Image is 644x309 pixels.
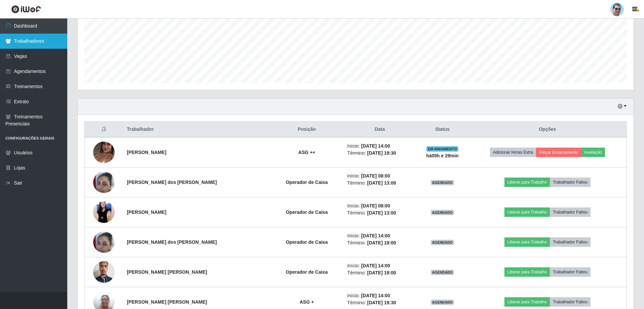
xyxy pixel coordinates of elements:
button: Liberar para Trabalho [504,267,550,277]
time: [DATE] 19:30 [367,150,396,156]
time: [DATE] 19:00 [367,240,396,245]
strong: [PERSON_NAME] dos [PERSON_NAME] [127,180,217,185]
button: Liberar para Trabalho [504,297,550,307]
img: CoreUI Logo [11,5,41,13]
time: [DATE] 08:00 [361,203,390,208]
button: Trabalhador Faltou [550,237,591,247]
img: 1735344117516.jpeg [93,133,115,171]
li: Término: [347,299,412,306]
li: Início: [347,292,412,299]
span: EM ANDAMENTO [426,146,458,152]
img: 1743178705406.jpeg [93,188,115,236]
li: Início: [347,202,412,209]
strong: Operador de Caixa [286,269,328,275]
li: Término: [347,180,412,187]
img: 1658953242663.jpeg [93,168,115,196]
button: Avaliação [581,148,605,157]
time: [DATE] 19:00 [367,270,396,275]
time: [DATE] 13:00 [367,210,396,216]
th: Opções [468,122,627,138]
button: Trabalhador Faltou [550,297,591,307]
button: Trabalhador Faltou [550,178,591,187]
img: 1728768747971.jpeg [93,258,115,286]
time: [DATE] 14:00 [361,263,390,268]
li: Início: [347,262,412,269]
strong: [PERSON_NAME] dos [PERSON_NAME] [127,239,217,245]
strong: ASG ++ [298,150,315,155]
span: AGENDADO [431,210,454,215]
button: Trabalhador Faltou [550,267,591,277]
li: Início: [347,143,412,150]
strong: ASG + [300,299,314,305]
th: Data [343,122,416,138]
strong: Operador de Caixa [286,209,328,215]
time: [DATE] 19:30 [367,300,396,305]
li: Término: [347,150,412,157]
span: AGENDADO [431,180,454,185]
li: Término: [347,269,412,276]
th: Trabalhador [123,122,270,138]
span: AGENDADO [431,240,454,245]
button: Liberar para Trabalho [504,178,550,187]
time: [DATE] 08:00 [361,173,390,179]
time: [DATE] 14:00 [361,293,390,298]
button: Trabalhador Faltou [550,207,591,217]
button: Liberar para Trabalho [504,237,550,247]
th: Status [416,122,468,138]
span: AGENDADO [431,300,454,305]
time: [DATE] 13:00 [367,180,396,186]
img: 1658953242663.jpeg [93,228,115,256]
li: Término: [347,239,412,246]
button: Adicionar Horas Extra [490,148,536,157]
li: Início: [347,232,412,239]
li: Início: [347,172,412,180]
button: Forçar Encerramento [536,148,581,157]
time: [DATE] 14:00 [361,233,390,238]
strong: [PERSON_NAME] [127,209,166,215]
strong: [PERSON_NAME] [PERSON_NAME] [127,299,207,305]
strong: [PERSON_NAME] [127,150,166,155]
strong: Operador de Caixa [286,239,328,245]
th: Posição [270,122,343,138]
time: [DATE] 14:00 [361,143,390,149]
strong: [PERSON_NAME] [PERSON_NAME] [127,269,207,275]
strong: há 05 h e 29 min [426,153,459,158]
span: AGENDADO [431,270,454,275]
li: Término: [347,209,412,217]
button: Liberar para Trabalho [504,207,550,217]
strong: Operador de Caixa [286,180,328,185]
